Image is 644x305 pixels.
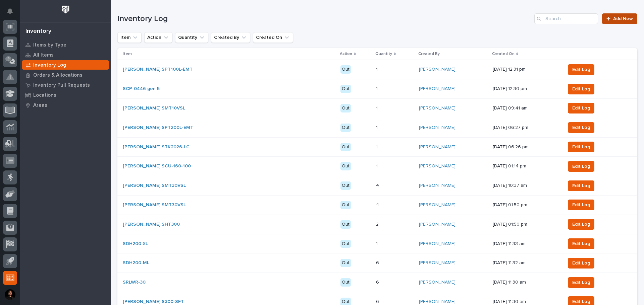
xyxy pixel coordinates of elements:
tr: [PERSON_NAME] STK2026-LC Out11 [PERSON_NAME] [DATE] 06:26 pmEdit Log [117,137,637,157]
a: Areas [20,100,111,110]
p: [DATE] 06:26 pm [493,144,560,150]
tr: [PERSON_NAME] SCU-160-100 Out11 [PERSON_NAME] [DATE] 01:14 pmEdit Log [117,157,637,176]
tr: [PERSON_NAME] SPT200L-EMT Out11 [PERSON_NAME] [DATE] 06:27 pmEdit Log [117,118,637,137]
div: Out [340,278,351,287]
a: Add New [602,13,637,24]
a: SDH200-ML [123,260,149,266]
span: Edit Log [572,202,590,208]
span: Edit Log [572,86,590,92]
p: [DATE] 01:14 pm [493,163,560,169]
a: [PERSON_NAME] SPT100L-EMT [123,67,193,72]
p: Items by Type [33,42,66,48]
span: Edit Log [572,163,590,170]
div: Notifications [8,8,17,19]
p: Inventory Log [33,62,66,68]
p: [DATE] 01:50 pm [493,202,560,208]
p: [DATE] 09:41 am [493,105,560,111]
tr: SDH200-XL Out11 [PERSON_NAME] [DATE] 11:33 amEdit Log [117,234,637,253]
p: [DATE] 01:50 pm [493,222,560,227]
a: [PERSON_NAME] SCU-160-100 [123,163,191,169]
span: Edit Log [572,221,590,228]
p: [DATE] 12:31 pm [493,67,560,72]
div: Out [340,143,351,151]
tr: [PERSON_NAME] SMT30VSL Out44 [PERSON_NAME] [DATE] 10:37 amEdit Log [117,176,637,196]
p: Areas [33,102,47,108]
p: [DATE] 11:33 am [493,241,560,247]
div: Out [340,162,351,170]
p: 1 [376,240,379,247]
p: All Items [33,52,54,58]
span: Add New [613,16,633,21]
button: Edit Log [568,103,594,113]
a: [PERSON_NAME] [419,260,455,266]
tr: [PERSON_NAME] SHT300 Out22 [PERSON_NAME] [DATE] 01:50 pmEdit Log [117,215,637,234]
p: 4 [376,201,380,208]
button: Edit Log [568,122,594,133]
button: Edit Log [568,219,594,230]
span: Edit Log [572,240,590,247]
a: [PERSON_NAME] SPT200L-EMT [123,125,193,131]
button: Created By [211,32,250,43]
p: 4 [376,181,380,188]
div: Out [340,65,351,74]
a: [PERSON_NAME] [419,222,455,227]
a: Items by Type [20,40,111,50]
a: [PERSON_NAME] S300-SFT [123,299,184,305]
button: Edit Log [568,258,594,269]
p: [DATE] 12:30 pm [493,86,560,92]
span: Edit Log [572,260,590,266]
div: Out [340,259,351,267]
a: [PERSON_NAME] [419,183,455,188]
p: Inventory Pull Requests [33,82,90,88]
p: 1 [376,143,379,150]
p: 1 [376,104,379,111]
p: [DATE] 11:30 am [493,280,560,285]
button: Edit Log [568,200,594,210]
button: Created On [253,32,293,43]
a: [PERSON_NAME] [419,163,455,169]
a: [PERSON_NAME] SHT300 [123,222,180,227]
span: Edit Log [572,66,590,73]
p: 6 [376,259,380,266]
div: Inventory [25,28,51,35]
a: [PERSON_NAME] [419,280,455,285]
h1: Inventory Log [117,14,532,24]
span: Edit Log [572,124,590,131]
p: 6 [376,298,380,305]
tr: [PERSON_NAME] SPT100L-EMT Out11 [PERSON_NAME] [DATE] 12:31 pmEdit Log [117,60,637,79]
div: Out [340,240,351,248]
tr: SDH200-ML Out66 [PERSON_NAME] [DATE] 11:32 amEdit Log [117,253,637,273]
tr: SCP-0446 gen 5 Out11 [PERSON_NAME] [DATE] 12:30 pmEdit Log [117,79,637,99]
input: Search [534,13,598,24]
button: Edit Log [568,142,594,152]
a: Orders & Allocations [20,70,111,80]
a: SRLWR-30 [123,280,146,285]
a: All Items [20,50,111,60]
a: [PERSON_NAME] [419,105,455,111]
span: Edit Log [572,105,590,111]
a: [PERSON_NAME] [419,125,455,131]
span: Edit Log [572,144,590,150]
p: [DATE] 10:37 am [493,183,560,188]
a: [PERSON_NAME] [419,202,455,208]
button: Notifications [3,4,17,18]
button: Item [117,32,142,43]
tr: [PERSON_NAME] SMT30VSL Out44 [PERSON_NAME] [DATE] 01:50 pmEdit Log [117,195,637,215]
button: users-avatar [3,288,17,302]
a: [PERSON_NAME] [419,144,455,150]
p: [DATE] 11:32 am [493,260,560,266]
a: [PERSON_NAME] SMT30VSL [123,183,186,188]
div: Out [340,85,351,93]
p: 1 [376,124,379,131]
div: Out [340,104,351,112]
button: Edit Log [568,64,594,75]
button: Edit Log [568,277,594,288]
span: Edit Log [572,279,590,286]
p: [DATE] 11:30 am [493,299,560,305]
button: Quantity [175,32,208,43]
p: Created On [492,50,515,58]
div: Out [340,181,351,190]
button: Edit Log [568,238,594,249]
a: [PERSON_NAME] [419,86,455,92]
a: [PERSON_NAME] SMT10VSL [123,105,185,111]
